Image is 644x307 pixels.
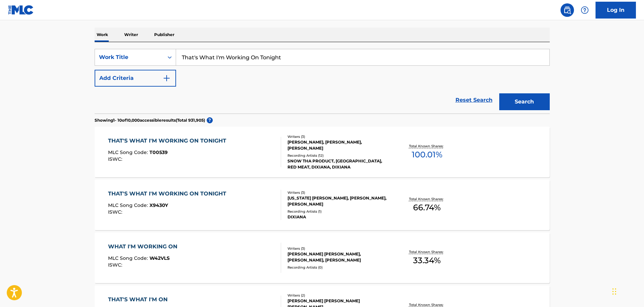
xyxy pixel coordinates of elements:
div: [US_STATE] [PERSON_NAME], [PERSON_NAME], [PERSON_NAME] [287,195,389,207]
a: THAT'S WHAT I'M WORKING ON TONIGHTMLC Song Code:X9430YISWC:Writers (3)[US_STATE] [PERSON_NAME], [... [95,180,550,230]
div: Writers ( 3 ) [287,246,389,251]
span: W42VLS [149,255,170,261]
form: Search Form [95,49,550,114]
span: X9430Y [149,202,168,208]
div: Writers ( 3 ) [287,134,389,139]
span: ISWC : [108,262,124,268]
img: 9d2ae6d4665cec9f34b9.svg [163,74,171,82]
a: WHAT I'M WORKING ONMLC Song Code:W42VLSISWC:Writers (3)[PERSON_NAME] [PERSON_NAME], [PERSON_NAME]... [95,233,550,283]
span: MLC Song Code : [108,255,149,261]
span: ? [207,117,213,123]
div: [PERSON_NAME] [PERSON_NAME], [PERSON_NAME], [PERSON_NAME] [287,251,389,263]
div: Drag [612,281,616,302]
img: search [563,6,571,14]
div: Recording Artists ( 12 ) [287,153,389,158]
img: MLC Logo [8,5,34,15]
span: ISWC : [108,156,124,162]
div: WHAT I'M WORKING ON [108,243,181,251]
a: Public Search [561,3,574,17]
p: Showing 1 - 10 of 10,000 accessible results (Total 931,905 ) [95,117,205,123]
div: THAT'S WHAT I'M WORKING ON TONIGHT [108,190,230,198]
a: THAT'S WHAT I'M WORKING ON TONIGHTMLC Song Code:T00539ISWC:Writers (3)[PERSON_NAME], [PERSON_NAME... [95,127,550,177]
p: Work [95,28,110,42]
div: SNOW THA PRODUCT, [GEOGRAPHIC_DATA], RED MEAT, DIXIANA, DIXIANA [287,158,389,170]
span: 33.34 % [413,254,441,267]
div: Writers ( 2 ) [287,293,389,298]
p: Total Known Shares: [409,144,445,149]
span: MLC Song Code : [108,202,149,208]
div: DIXIANA [287,214,389,220]
a: Reset Search [452,93,496,108]
p: Total Known Shares: [409,196,445,202]
button: Add Criteria [95,70,176,87]
div: Recording Artists ( 0 ) [287,265,389,270]
div: Recording Artists ( 1 ) [287,209,389,214]
div: Help [578,3,591,17]
img: help [581,6,589,14]
div: THAT'S WHAT I'M WORKING ON TONIGHT [108,137,230,145]
span: 100.01 % [412,149,442,161]
div: [PERSON_NAME], [PERSON_NAME], [PERSON_NAME] [287,139,389,151]
span: ISWC : [108,209,124,215]
iframe: Chat Widget [610,275,644,307]
span: MLC Song Code : [108,149,149,155]
div: THAT'S WHAT I'M ON [108,296,171,304]
p: Total Known Shares: [409,249,445,254]
span: T00539 [149,149,168,155]
a: Log In [596,2,636,19]
span: 66.74 % [413,202,441,214]
p: Publisher [152,28,176,42]
p: Writer [122,28,140,42]
div: Writers ( 3 ) [287,190,389,195]
div: Work Title [99,53,160,61]
button: Search [499,93,550,110]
